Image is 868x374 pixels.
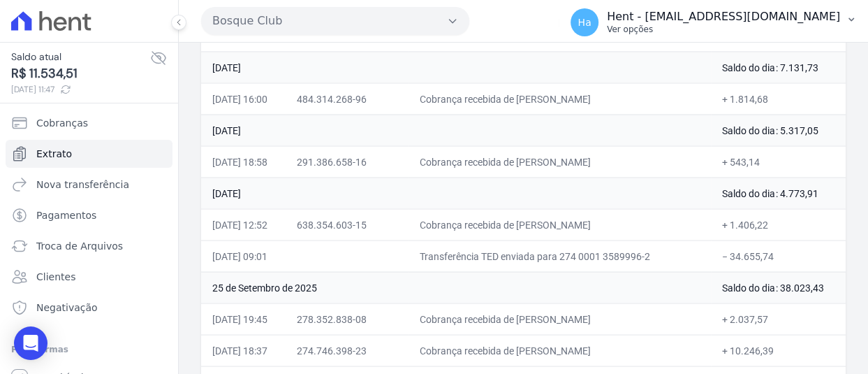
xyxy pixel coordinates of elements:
[286,334,409,366] td: 274.746.398-23
[11,83,150,96] span: [DATE] 11:47
[578,17,591,27] span: Ha
[6,140,172,168] a: Extrato
[711,177,846,208] td: Saldo do dia: 4.773,91
[409,145,711,177] td: Cobrança recebida de [PERSON_NAME]
[36,239,123,253] span: Troca de Arquivos
[6,171,172,199] a: Nova transferência
[286,208,409,240] td: 638.354.603-15
[201,7,469,35] button: Bosque Club
[201,271,711,303] td: 25 de Setembro de 2025
[6,232,172,260] a: Troca de Arquivos
[11,341,167,358] div: Plataformas
[201,334,286,366] td: [DATE] 18:37
[6,294,172,322] a: Negativação
[409,208,711,240] td: Cobrança recebida de [PERSON_NAME]
[201,208,286,240] td: [DATE] 12:52
[201,240,286,271] td: [DATE] 09:01
[36,116,88,130] span: Cobranças
[201,82,286,114] td: [DATE] 16:00
[711,145,846,177] td: + 543,14
[409,303,711,334] td: Cobrança recebida de [PERSON_NAME]
[711,303,846,334] td: + 2.037,57
[409,82,711,114] td: Cobrança recebida de [PERSON_NAME]
[36,301,98,315] span: Negativação
[201,177,711,208] td: [DATE]
[607,10,840,24] p: Hent - [EMAIL_ADDRESS][DOMAIN_NAME]
[286,303,409,334] td: 278.352.838-08
[711,82,846,114] td: + 1.814,68
[11,50,150,64] span: Saldo atual
[286,82,409,114] td: 484.314.268-96
[559,3,868,42] button: Ha Hent - [EMAIL_ADDRESS][DOMAIN_NAME] Ver opções
[711,51,846,82] td: Saldo do dia: 7.131,73
[6,201,172,229] a: Pagamentos
[36,208,96,222] span: Pagamentos
[711,114,846,145] td: Saldo do dia: 5.317,05
[201,114,711,145] td: [DATE]
[286,145,409,177] td: 291.386.658-16
[36,178,129,192] span: Nova transferência
[711,208,846,240] td: + 1.406,22
[711,271,846,303] td: Saldo do dia: 38.023,43
[201,303,286,334] td: [DATE] 19:45
[409,240,711,271] td: Transferência TED enviada para 274 0001 3589996-2
[711,240,846,271] td: − 34.655,74
[6,263,172,291] a: Clientes
[607,24,840,35] p: Ver opções
[201,145,286,177] td: [DATE] 18:58
[11,64,150,83] span: R$ 11.534,51
[711,334,846,366] td: + 10.246,39
[409,334,711,366] td: Cobrança recebida de [PERSON_NAME]
[201,51,711,82] td: [DATE]
[36,147,72,161] span: Extrato
[14,326,47,360] div: Open Intercom Messenger
[36,270,75,284] span: Clientes
[6,109,172,137] a: Cobranças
